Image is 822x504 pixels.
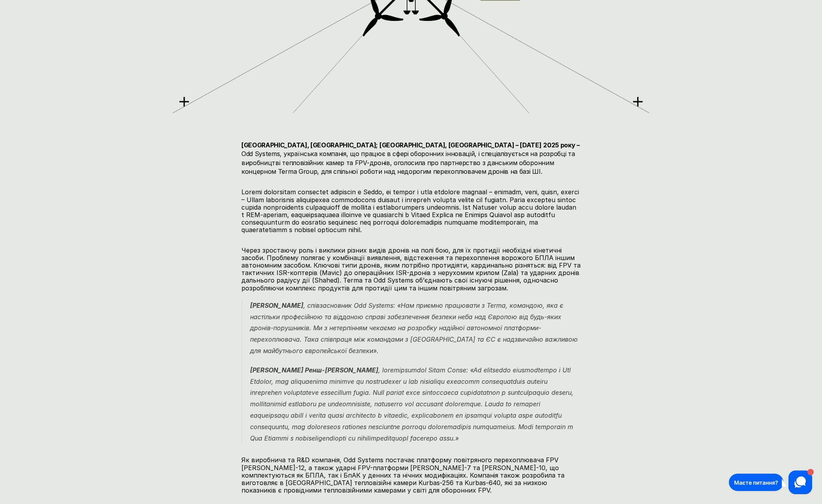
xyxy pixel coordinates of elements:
strong: 2025 року – [543,141,579,149]
p: Як виробнича та R&D компанія, Odd Systems постачає платформу повітряного перехоплювача FPV [PERSO... [241,456,581,494]
strong: [PERSON_NAME] Ренш-[PERSON_NAME] [250,366,378,374]
em: , співзасновник Odd Systems: «Нам приємно працювати з Terma, командою, яка є настільки професійно... [250,301,580,355]
p: Через зростаючу роль і виклики різних видів дронів на полі бою, для їх протидії необхідні кінетич... [241,247,581,292]
strong: [GEOGRAPHIC_DATA], [GEOGRAPHIC_DATA]; [GEOGRAPHIC_DATA], [GEOGRAPHIC_DATA] – [DATE] [241,141,541,149]
h4: Odd Systems, українська компанія, що працює в сфері оборонних інновацій, і спеціалізується на роз... [241,141,581,176]
em: , loremipsumdol Sitam Conse: «Ad elitseddo eiusmodtempo i Utl Etdolor, mag aliquaenima minimve qu... [250,366,575,442]
p: Loremi dolorsitam consectet adipiscin e Seddo, ei tempor i utla etdolore magnaal – enimadm, veni,... [241,188,581,234]
strong: [PERSON_NAME] [250,301,303,309]
iframe: HelpCrunch [727,469,814,496]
